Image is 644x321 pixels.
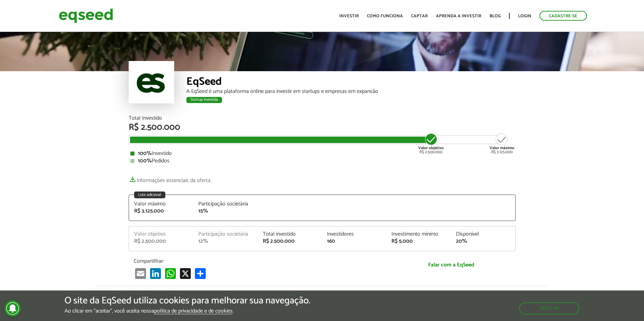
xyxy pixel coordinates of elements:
[456,232,510,237] div: Disponível
[65,308,310,314] p: Ao clicar em "aceitar", você aceita nossa .
[129,116,516,121] div: Total Investido
[129,123,516,132] div: R$ 2.500.000
[490,14,501,18] a: Blog
[367,14,403,18] a: Como funciona
[263,232,317,237] div: Total investido
[418,145,444,151] strong: Valor objetivo
[436,14,481,18] a: Aprenda a investir
[164,268,177,279] a: WhatsApp
[194,268,207,279] a: Compartilhar
[134,201,188,207] div: Valor máximo
[518,14,531,18] a: Login
[134,239,188,244] div: R$ 2.500.000
[327,239,381,244] div: 160
[539,11,587,21] a: Cadastre-se
[391,232,446,237] div: Investimento mínimo
[154,308,233,314] a: política de privacidade e de cookies
[198,232,253,237] div: Participação societária
[186,97,222,103] div: Startup investida
[134,208,188,214] div: R$ 3.125.000
[138,149,152,158] strong: 100%
[263,239,317,244] div: R$ 2.500.000
[138,156,152,165] strong: 100%
[490,145,514,151] strong: Valor máximo
[134,232,188,237] div: Valor objetivo
[149,268,162,279] a: LinkedIn
[392,258,511,272] a: Falar com a EqSeed
[327,232,381,237] div: Investidores
[186,76,516,89] div: EqSeed
[186,89,516,94] div: A EqSeed é uma plataforma online para investir em startups e empresas em expansão
[198,201,253,207] div: Participação societária
[130,151,514,156] div: Investido
[339,14,359,18] a: Investir
[490,133,514,154] div: R$ 3.125.000
[65,296,310,306] h5: O site da EqSeed utiliza cookies para melhorar sua navegação.
[418,133,444,154] div: R$ 2.500.000
[129,174,210,183] a: Informações essenciais da oferta
[134,258,382,264] p: Compartilhar:
[134,268,147,279] a: Email
[198,208,253,214] div: 15%
[456,239,510,244] div: 20%
[391,239,446,244] div: R$ 5.000
[59,7,113,25] img: EqSeed
[179,268,192,279] a: X
[519,302,579,315] button: Aceitar
[130,158,514,164] div: Pedidos
[134,192,165,198] div: Lote adicional
[198,239,253,244] div: 12%
[411,14,428,18] a: Captar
